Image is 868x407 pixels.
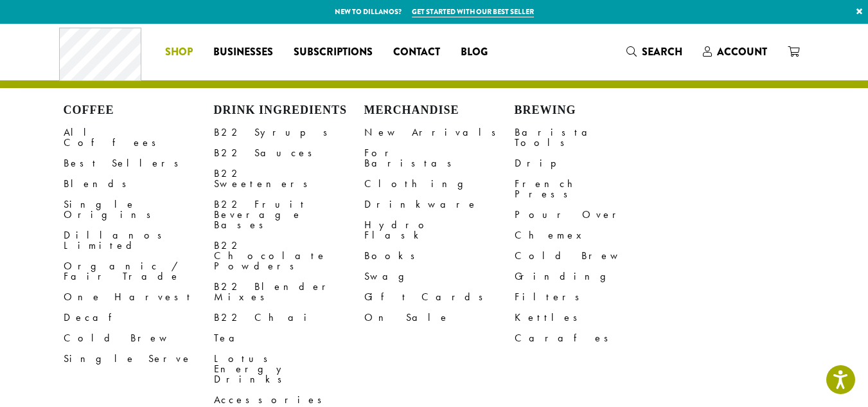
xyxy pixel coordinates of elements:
a: Decaf [64,307,214,328]
a: French Press [515,174,665,204]
a: Gift Cards [364,287,515,307]
a: Hydro Flask [364,215,515,246]
a: Drip [515,153,665,174]
a: On Sale [364,307,515,328]
a: B22 Sauces [214,143,364,163]
a: Grinding [515,266,665,287]
span: Businesses [213,44,273,60]
a: Kettles [515,307,665,328]
h4: Drink Ingredients [214,104,364,118]
a: Filters [515,287,665,307]
a: Best Sellers [64,153,214,174]
span: Shop [165,44,193,60]
a: Dillanos Limited [64,225,214,256]
h4: Brewing [515,104,665,118]
a: Single Origins [64,194,214,225]
a: Cold Brew [64,328,214,348]
span: Contact [393,44,440,60]
span: Blog [461,44,488,60]
a: New Arrivals [364,122,515,143]
a: Swag [364,266,515,287]
a: All Coffees [64,122,214,153]
a: B22 Blender Mixes [214,276,364,307]
a: Search [616,41,693,62]
a: One Harvest [64,287,214,307]
a: Cold Brew [515,246,665,266]
a: Pour Over [515,204,665,225]
a: B22 Chocolate Powders [214,235,364,276]
span: Account [717,44,767,59]
a: Single Serve [64,348,214,369]
a: Carafes [515,328,665,348]
a: Clothing [364,174,515,194]
a: Get started with our best seller [412,6,534,17]
h4: Merchandise [364,104,515,118]
a: Barista Tools [515,122,665,153]
a: Organic / Fair Trade [64,256,214,287]
a: Chemex [515,225,665,246]
span: Subscriptions [294,44,373,60]
a: B22 Sweeteners [214,163,364,194]
h4: Coffee [64,104,214,118]
span: Search [642,44,682,59]
a: B22 Fruit Beverage Bases [214,194,364,235]
a: For Baristas [364,143,515,174]
a: Drinkware [364,194,515,215]
a: Tea [214,328,364,348]
a: Blends [64,174,214,194]
a: Lotus Energy Drinks [214,348,364,390]
a: B22 Chai [214,307,364,328]
a: Shop [155,42,203,62]
a: Books [364,246,515,266]
a: B22 Syrups [214,122,364,143]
